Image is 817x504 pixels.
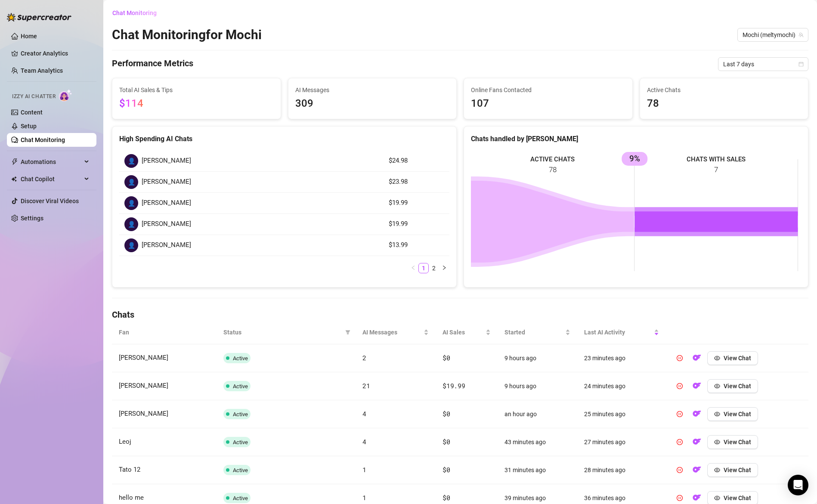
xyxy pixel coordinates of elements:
[124,217,138,231] div: 👤
[112,6,164,20] button: Chat Monitoring
[21,198,79,204] a: Discover Viral Videos
[389,177,444,187] article: $23.98
[690,384,704,391] a: OF
[21,123,37,130] a: Setup
[471,133,801,144] div: Chats handled by [PERSON_NAME]
[443,437,450,446] span: $0
[690,440,704,447] a: OF
[21,33,37,40] a: Home
[429,263,439,273] a: 2
[11,158,18,165] span: thunderbolt
[443,409,450,418] span: $0
[577,456,666,484] td: 28 minutes ago
[124,175,138,189] div: 👤
[119,133,449,144] div: High Spending AI Chats
[443,465,450,474] span: $0
[389,219,444,229] article: $19.99
[362,437,366,446] span: 4
[439,263,449,273] button: right
[714,467,720,473] span: eye
[724,411,751,417] span: View Chat
[690,379,704,393] button: OF
[690,351,704,365] button: OF
[119,97,143,109] span: $114
[233,355,248,362] span: Active
[119,85,274,95] span: Total AI Sales & Tips
[21,109,43,116] a: Content
[693,353,701,362] img: OF
[577,344,666,372] td: 23 minutes ago
[124,154,138,168] div: 👤
[714,383,720,389] span: eye
[389,240,444,250] article: $13.99
[142,156,191,166] span: [PERSON_NAME]
[707,379,758,393] button: View Chat
[693,493,701,502] img: OF
[345,330,350,335] span: filter
[707,435,758,449] button: View Chat
[498,344,577,372] td: 9 hours ago
[498,372,577,400] td: 9 hours ago
[295,96,450,112] span: 309
[723,58,803,71] span: Last 7 days
[389,156,444,166] article: $24.98
[577,372,666,400] td: 24 minutes ago
[677,467,683,473] span: pause-circle
[124,238,138,252] div: 👤
[442,265,447,270] span: right
[233,411,248,417] span: Active
[419,263,428,273] a: 1
[112,321,217,344] th: Fan
[411,265,416,270] span: left
[690,412,704,419] a: OF
[677,383,683,389] span: pause-circle
[714,411,720,417] span: eye
[344,326,352,339] span: filter
[443,381,465,390] span: $19.99
[498,321,577,344] th: Started
[498,456,577,484] td: 31 minutes ago
[233,439,248,445] span: Active
[408,263,418,273] button: left
[112,57,193,71] h4: Performance Metrics
[690,356,704,363] a: OF
[677,355,683,361] span: pause-circle
[119,494,144,501] span: hello me
[443,328,484,337] span: AI Sales
[798,32,804,37] span: team
[362,328,422,337] span: AI Messages
[21,172,82,186] span: Chat Copilot
[119,354,168,362] span: [PERSON_NAME]
[743,28,803,41] span: Mochi (meltymochi)
[724,383,751,390] span: View Chat
[142,198,191,208] span: [PERSON_NAME]
[693,381,701,390] img: OF
[647,85,802,95] span: Active Chats
[21,215,43,222] a: Settings
[577,400,666,428] td: 25 minutes ago
[389,198,444,208] article: $19.99
[504,328,563,337] span: Started
[714,439,720,445] span: eye
[295,85,450,95] span: AI Messages
[724,467,751,473] span: View Chat
[677,495,683,501] span: pause-circle
[21,155,82,169] span: Automations
[577,428,666,456] td: 27 minutes ago
[12,93,56,101] span: Izzy AI Chatter
[690,435,704,449] button: OF
[112,309,808,321] h4: Chats
[418,263,429,273] li: 1
[690,407,704,421] button: OF
[362,465,366,474] span: 1
[119,382,168,390] span: [PERSON_NAME]
[690,496,704,503] a: OF
[724,439,751,445] span: View Chat
[112,9,157,16] span: Chat Monitoring
[112,27,262,43] h2: Chat Monitoring for Mochi
[707,351,758,365] button: View Chat
[471,85,625,95] span: Online Fans Contacted
[233,495,248,501] span: Active
[223,328,342,337] span: Status
[21,46,90,60] a: Creator Analytics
